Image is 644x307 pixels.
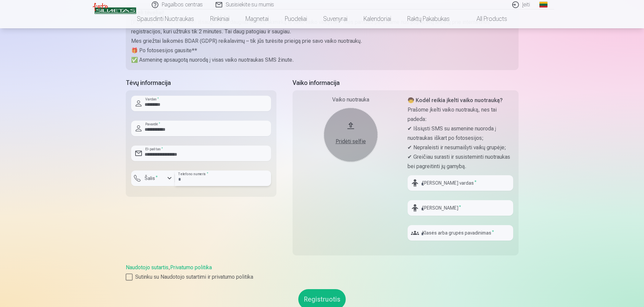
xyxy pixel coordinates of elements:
[331,137,371,146] div: Pridėti selfie
[131,171,175,186] button: Šalis*
[126,264,519,281] div: ,
[126,264,168,271] a: Naudotojo sutartis
[126,273,519,281] label: Sutinku su Naudotojo sutartimi ir privatumo politika
[298,96,404,104] div: Vaiko nuotrauka
[126,78,276,88] h5: Tėvų informacija
[277,9,315,28] a: Puodeliai
[237,9,277,28] a: Magnetai
[408,124,513,143] p: ✔ Išsiųsti SMS su asmenine nuoroda į nuotraukas iškart po fotosesijos;
[131,55,513,65] p: ✅ Asmeninę apsaugotą nuorodą į visas vaiko nuotraukas SMS žinute.
[131,36,513,46] p: Mes griežtai laikomės BDAR (GDPR) reikalavimų – tik jūs turėsite prieigą prie savo vaiko nuotraukų.
[408,152,513,171] p: ✔ Greičiau surasti ir susisteminti nuotraukas bei pagreitinti jų gamybą.
[131,46,513,55] p: 🎁 Po fotosesijos gausite**
[202,9,237,28] a: Rinkiniai
[293,78,519,88] h5: Vaiko informacija
[170,264,212,271] a: Privatumo politika
[142,175,160,182] label: Šalis
[355,9,399,28] a: Kalendoriai
[458,9,515,28] a: All products
[408,105,513,124] p: Prašome įkelti vaiko nuotrauką, nes tai padeda:
[408,97,503,103] strong: 🧒 Kodėl reikia įkelti vaiko nuotrauką?
[399,9,458,28] a: Raktų pakabukas
[408,143,513,152] p: ✔ Nepraleisti ir nesumaišyti vaikų grupėje;
[129,9,202,28] a: Spausdinti nuotraukas
[315,9,355,28] a: Suvenyrai
[324,108,378,162] button: Pridėti selfie
[93,3,136,14] img: /v3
